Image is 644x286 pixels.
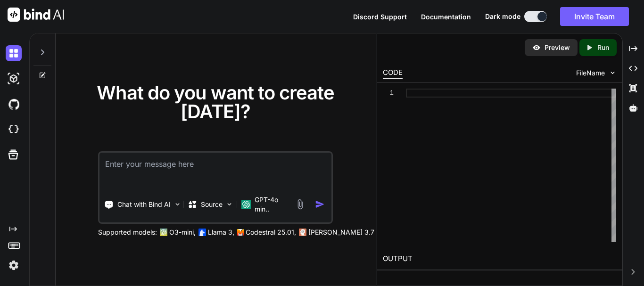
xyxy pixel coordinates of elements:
[353,13,407,21] span: Discord Support
[383,89,394,98] div: 1
[241,200,251,209] img: GPT-4o mini
[421,12,471,22] button: Documentation
[421,13,471,21] span: Documentation
[173,200,182,208] img: Pick Tools
[6,71,22,87] img: darkAi-studio
[532,43,541,52] img: preview
[160,229,167,236] img: GPT-4
[6,45,22,61] img: darkChat
[299,229,306,236] img: claude
[98,228,157,237] p: Supported models:
[295,199,305,210] img: attachment
[377,248,622,270] h2: OUTPUT
[576,68,605,78] span: FileName
[117,200,171,209] p: Chat with Bind AI
[169,228,196,237] p: O3-mini,
[308,228,400,237] p: [PERSON_NAME] 3.7 Sonnet,
[560,7,629,26] button: Invite Team
[8,8,64,22] img: Bind AI
[255,195,291,214] p: GPT-4o min..
[383,67,403,79] div: CODE
[609,69,617,77] img: chevron down
[6,257,22,273] img: settings
[97,81,334,123] span: What do you want to create [DATE]?
[353,12,407,22] button: Discord Support
[6,96,22,112] img: githubDark
[315,199,325,209] img: icon
[597,43,609,52] p: Run
[6,122,22,138] img: cloudideIcon
[225,200,233,208] img: Pick Models
[485,12,520,21] span: Dark mode
[246,228,296,237] p: Codestral 25.01,
[545,43,570,52] p: Preview
[208,228,234,237] p: Llama 3,
[198,229,206,236] img: Llama2
[201,200,223,209] p: Source
[237,229,244,236] img: Mistral-AI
